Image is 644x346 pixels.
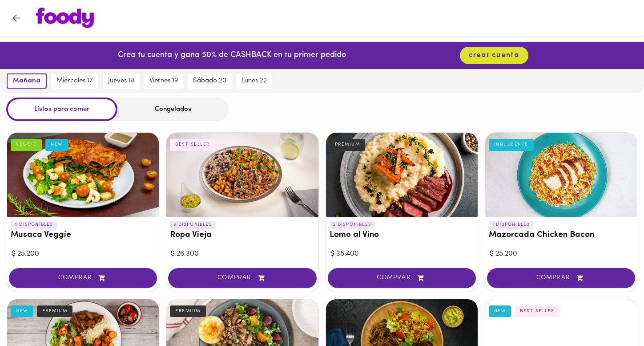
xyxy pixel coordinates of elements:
[487,268,635,288] button: COMPRAR
[330,249,473,259] div: $ 38.400
[166,133,318,217] div: Ropa Vieja
[7,133,159,217] div: Musaca Veggie
[179,274,305,282] span: COMPRAR
[326,133,478,217] div: Lomo al Vino
[469,51,519,60] span: crear cuenta
[118,50,346,61] p: Crea tu cuenta y gana 50% de CASHBACK en tu primer pedido
[170,231,314,240] h3: Ropa Vieja
[168,268,316,288] button: COMPRAR
[330,231,474,240] h3: Lomo al Vino
[36,8,94,28] img: logo.png
[37,305,73,317] div: PREMIUM
[330,221,375,229] p: 2 DISPONIBLES
[171,249,314,259] div: $ 26.300
[170,139,215,151] div: BEST SELLER
[11,305,33,317] div: NEW
[117,98,229,121] div: Congelados
[489,139,534,151] div: INDULGENTE
[592,294,635,337] iframe: Messagebird Livechat Widget
[188,73,232,89] button: sábado 20
[103,73,140,89] button: jueves 18
[56,77,93,85] span: miércoles 17
[13,77,40,85] span: mañana
[11,139,42,151] div: VEGGIE
[489,231,633,240] h3: Mazorcada Chicken Bacon
[170,305,206,317] div: PREMIUM
[330,139,366,151] div: PREMIUM
[149,77,178,85] span: viernes 19
[11,231,155,240] h3: Musaca Veggie
[515,305,560,317] div: BEST SELLER
[241,77,267,85] span: lunes 22
[144,73,183,89] button: viernes 19
[11,221,57,229] p: 4 DISPONIBLES
[9,268,157,288] button: COMPRAR
[485,133,637,217] div: Mazorcada Chicken Bacon
[193,77,226,85] span: sábado 20
[108,77,134,85] span: jueves 18
[328,268,476,288] button: COMPRAR
[489,305,511,317] div: NEW
[339,274,465,282] span: COMPRAR
[498,274,624,282] span: COMPRAR
[170,221,216,229] p: 3 DISPONIBLES
[5,7,27,29] button: Volver
[460,47,528,64] button: crear cuenta
[7,73,47,89] button: mañana
[51,73,98,89] button: miércoles 17
[489,221,534,229] p: 1 DISPONIBLES
[45,139,68,151] div: NEW
[20,274,146,282] span: COMPRAR
[12,249,154,259] div: $ 25.200
[6,98,117,121] div: Listos para comer
[490,249,632,259] div: $ 25.200
[236,73,272,89] button: lunes 22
